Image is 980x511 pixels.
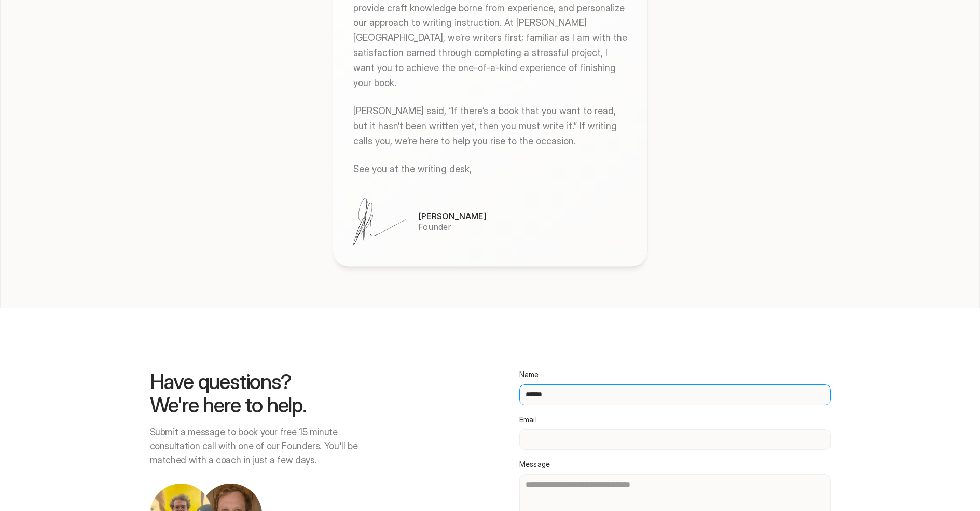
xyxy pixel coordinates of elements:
[519,416,537,424] p: Email
[353,162,627,177] p: See you at the writing desk,
[150,370,366,394] p: Have questions?
[418,223,451,231] p: Founder
[519,370,539,379] p: Name
[418,212,487,220] p: [PERSON_NAME]
[353,104,627,148] p: [PERSON_NAME] said, “If there’s a book that you want to read, but it hasn’t been written yet, the...
[519,384,831,405] input: Name
[519,460,550,469] p: Message
[150,394,366,417] p: We're here to help.
[150,425,366,467] p: Submit a message to book your free 15 minute consultation call with one of our Founders. You'll b...
[519,429,831,450] input: Email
